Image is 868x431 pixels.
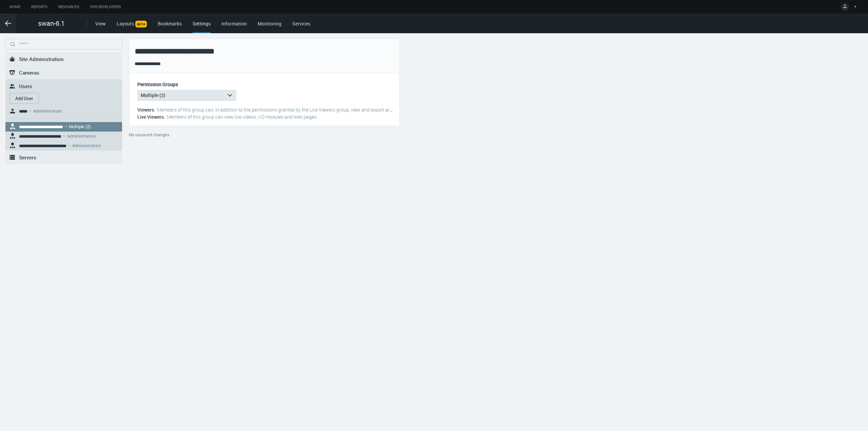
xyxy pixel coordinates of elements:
span: Cameras [19,69,39,76]
nx-search-highlight: Multiple (2) [69,123,91,130]
nx-search-highlight: Administrators [72,142,101,149]
a: Resources [53,3,85,11]
a: For Developers [85,3,126,11]
span: Servers [19,154,36,161]
a: Home [4,3,26,11]
nx-search-highlight: Administrators [67,133,96,139]
span: : [164,114,165,120]
label: Permission Groups [137,82,178,87]
a: Information [221,20,247,27]
span: – [63,133,66,139]
a: Reports [26,3,53,11]
a: Bookmarks [158,20,182,27]
span: Users [19,83,32,90]
button: Multiple (2) [137,90,236,101]
a: View [95,20,106,27]
a: LayoutsBETA [117,20,147,27]
span: Multiple (2) [141,92,165,98]
a: Monitoring [258,20,281,27]
nx-search-highlight: Administrators [33,108,62,114]
span: Site Administration [19,56,64,62]
span: Live Viewers [137,114,165,120]
span: Members of this group can, in addition to the permissions granted by the Live Viewers group, view... [157,106,436,113]
span: – [68,142,71,149]
span: Members of this group can view live videos, I/O modules and web pages. [167,114,317,120]
span: : [154,106,155,113]
button: Add User [9,93,39,104]
span: – [64,123,67,130]
span: – [29,108,32,114]
div: No unsaved changes [129,132,400,142]
span: Viewers [137,106,155,113]
div: Settings [193,20,211,33]
span: swan-6.1 [38,18,65,28]
a: Services [292,20,310,27]
span: BETA [135,21,147,27]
